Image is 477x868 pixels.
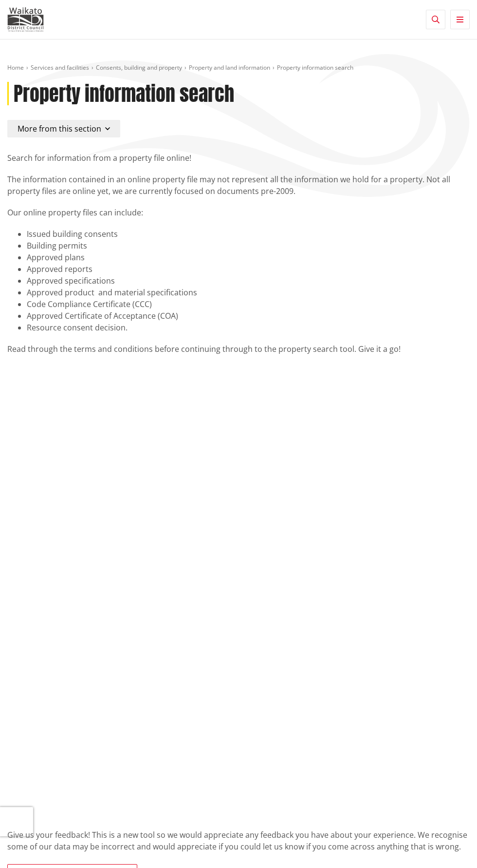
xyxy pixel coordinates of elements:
[27,322,470,333] li: Resource consent decision.
[7,7,44,32] img: Waikato District Council - Te Kaunihera aa Takiwaa o Waikato
[7,152,470,164] p: Search for information from a property file online!
[27,275,470,287] li: Approved specifications
[7,63,24,72] a: Home
[27,240,470,251] li: Building permits
[27,228,470,240] li: Issued building consents
[7,829,470,864] div: Give us your feedback! This is a new tool so we would appreciate any feedback you have about your...
[27,263,470,275] li: Approved reports
[27,287,470,298] li: Approved product and material specifications
[277,63,353,72] span: Property information search
[18,123,101,134] span: More from this section
[31,63,89,72] a: Services and facilities
[7,343,470,355] div: Read through the terms and conditions before continuing through to the property search tool. Give...
[189,63,270,72] a: Property and land information
[27,251,470,263] li: Approved plans
[7,174,470,197] p: The information contained in an online property file may not represent all the information we hol...
[7,64,470,72] nav: breadcrumb
[14,82,234,105] h1: Property information search
[96,63,182,72] a: Consents, building and property
[7,120,120,137] button: More from this section
[27,310,470,322] li: Approved Certificate of Acceptance (COA)
[27,298,470,310] li: Code Compliance Certificate (CCC)
[7,207,143,218] span: Our online property files can include:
